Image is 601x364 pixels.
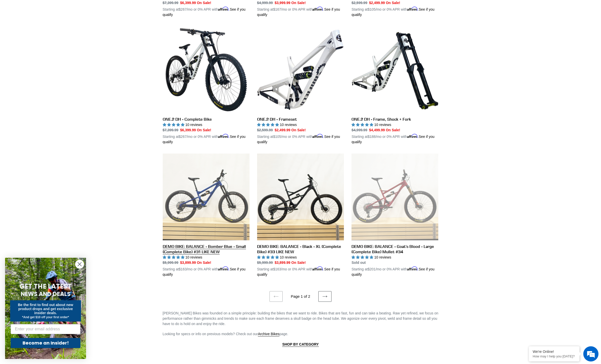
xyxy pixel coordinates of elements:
[22,315,69,319] span: *And get $10 off your first order*
[258,332,279,336] a: Archive Bikes
[83,3,95,15] div: Minimize live chat window
[163,311,439,327] p: [PERSON_NAME] Bikes was founded on a simple principle: building the bikes that we want to ride. B...
[533,354,576,358] p: How may I help you today?
[282,342,319,347] a: SHOP BY CATEGORY
[6,28,13,35] div: Navigation go back
[282,342,319,346] strong: SHOP BY CATEGORY
[19,282,72,291] span: GET THE LATEST
[34,28,93,35] div: Chat with us now
[16,25,29,38] img: d_696896380_company_1647369064580_696896380
[533,350,576,354] div: We're Online!
[75,260,84,269] button: Close dialog
[21,290,71,298] span: NEWS AND DEALS
[18,303,73,315] span: Be the first to find out about new product drops and get exclusive insider deals.
[163,332,288,336] span: Looking for specs or info on previous models? Check out our page.
[11,338,80,348] button: Become an Insider!
[3,138,96,156] textarea: Type your message and hit 'Enter'
[29,64,70,115] span: We're online!
[284,294,317,299] li: Page 1 of 2
[11,324,80,334] input: Enter your email address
